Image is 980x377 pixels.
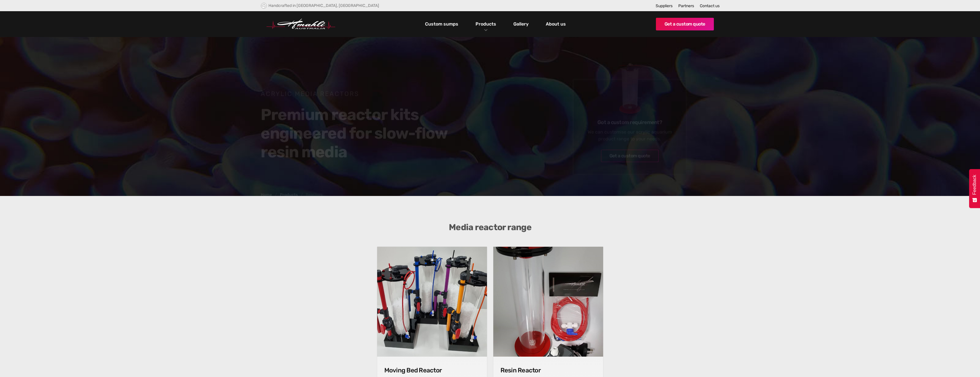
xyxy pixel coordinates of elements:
h4: Moving Bed Reactor [384,367,480,374]
div: Handcrafted in [GEOGRAPHIC_DATA], [GEOGRAPHIC_DATA] [268,3,379,8]
a: Get a custom quote [656,18,714,30]
img: Moving Bed Reactor [377,247,487,357]
div: We can customise our acrylic aquarium product range to your needs. [582,129,677,143]
a: Custom sumps [424,19,460,29]
div: Get a custom quote [609,153,650,160]
h1: Acrylic Media Reactors [261,90,482,98]
a: Suppliers [656,3,673,8]
img: Resin Reactor [493,247,603,357]
a: Products [280,193,298,197]
h6: Got a custom requirement? [582,119,677,126]
a: Partners [678,3,694,8]
a: Home [261,193,272,197]
a: About us [544,19,567,29]
h4: Resin Reactor [500,367,596,374]
span: Feedback [972,175,977,195]
a: Products [474,20,498,28]
h2: Premium reactor kits engineered for slow-flow resin media [261,106,482,162]
a: Get a custom quote [601,150,658,162]
a: Contact us [700,3,720,8]
img: Hmahli Australia Logo [266,19,335,30]
div: Products [471,11,500,37]
img: Reactors [582,51,677,136]
a: Gallery [512,19,530,29]
div: Reactors [306,193,322,197]
h3: Media reactor range [380,222,601,232]
button: Feedback - Show survey [969,169,980,208]
a: home [266,19,335,30]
